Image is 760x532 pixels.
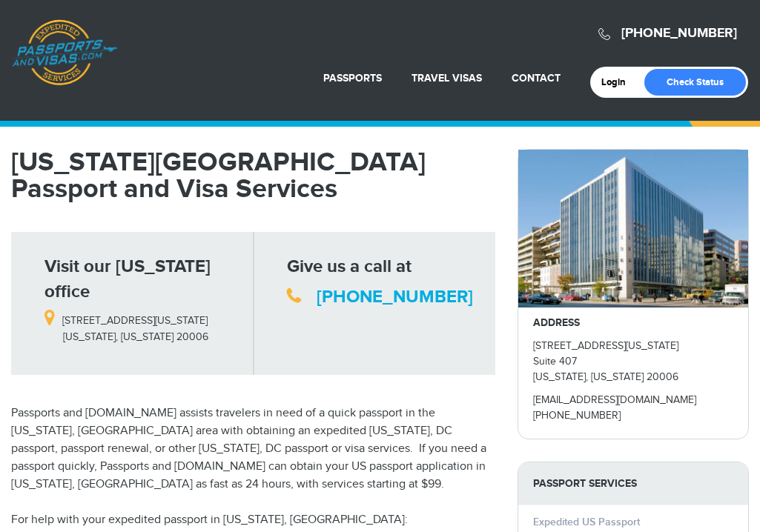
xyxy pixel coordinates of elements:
p: For help with your expedited passport in [US_STATE], [GEOGRAPHIC_DATA]: [11,511,495,529]
a: Passports [323,72,382,84]
p: [STREET_ADDRESS][US_STATE] Suite 407 [US_STATE], [US_STATE] 20006 [533,339,733,385]
a: [PHONE_NUMBER] [317,286,473,307]
a: Contact [512,72,561,84]
p: [STREET_ADDRESS][US_STATE] [US_STATE], [US_STATE] 20006 [44,305,242,345]
p: Passports and [DOMAIN_NAME] assists travelers in need of a quick passport in the [US_STATE], [GEO... [11,405,495,493]
strong: Visit our [US_STATE] office [44,256,211,302]
strong: PASSPORT SERVICES [518,462,748,505]
a: Login [601,76,636,88]
h1: [US_STATE][GEOGRAPHIC_DATA] Passport and Visa Services [11,149,495,202]
a: Travel Visas [412,72,482,84]
a: Expedited US Passport [533,516,640,528]
a: [EMAIL_ADDRESS][DOMAIN_NAME] [533,394,696,406]
strong: Give us a call at [287,256,412,277]
a: Check Status [644,69,746,96]
p: [PHONE_NUMBER] [533,408,733,424]
strong: ADDRESS [533,316,580,329]
img: 1901-penn_-_28de80_-_029b8f063c7946511503b0bb3931d518761db640.jpg [518,150,748,307]
a: Passports & [DOMAIN_NAME] [12,19,117,86]
a: [PHONE_NUMBER] [621,25,737,41]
